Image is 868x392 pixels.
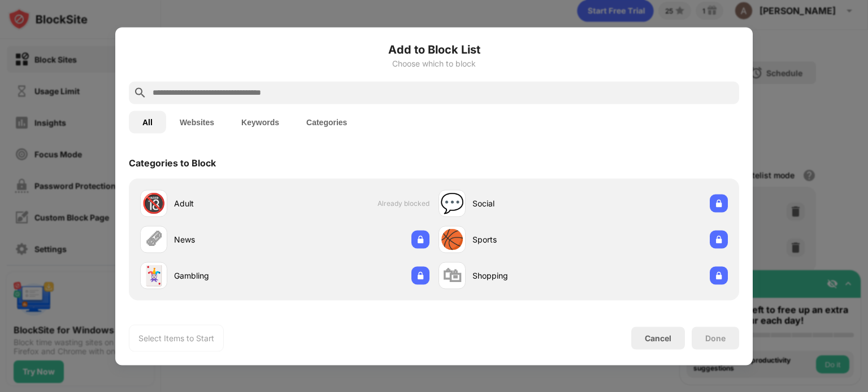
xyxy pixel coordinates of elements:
div: Done [705,333,726,342]
div: Choose which to block [129,59,739,68]
h6: Add to Block List [129,41,739,58]
div: News [174,234,285,245]
div: Adult [174,197,285,209]
div: Social [472,197,583,209]
div: 🛍 [442,264,462,287]
img: search.svg [133,86,147,99]
div: Select Items to Start [138,332,214,343]
div: Sports [472,234,583,245]
div: Cancel [645,333,671,343]
div: Categories to Block [129,157,216,168]
button: Categories [293,111,361,133]
div: Shopping [472,270,583,281]
span: Already blocked [377,199,429,208]
button: Keywords [228,111,293,133]
button: Websites [166,111,228,133]
div: 🗞 [144,228,163,251]
div: Gambling [174,270,285,281]
div: 🃏 [142,264,166,287]
div: 💬 [440,192,464,215]
div: 🔞 [142,192,166,215]
button: All [129,111,166,133]
div: 🏀 [440,228,464,251]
